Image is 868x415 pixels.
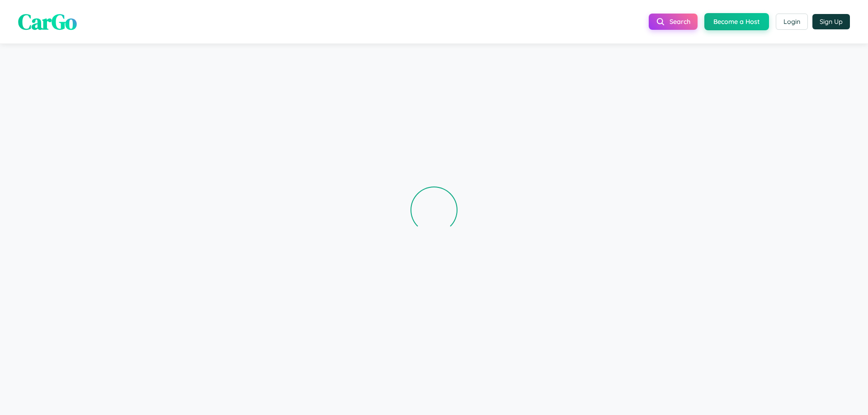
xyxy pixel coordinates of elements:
[776,14,808,30] button: Login
[704,13,769,30] button: Become a Host
[670,18,690,26] span: Search
[18,7,77,37] span: CarGo
[649,14,698,30] button: Search
[812,14,850,29] button: Sign Up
